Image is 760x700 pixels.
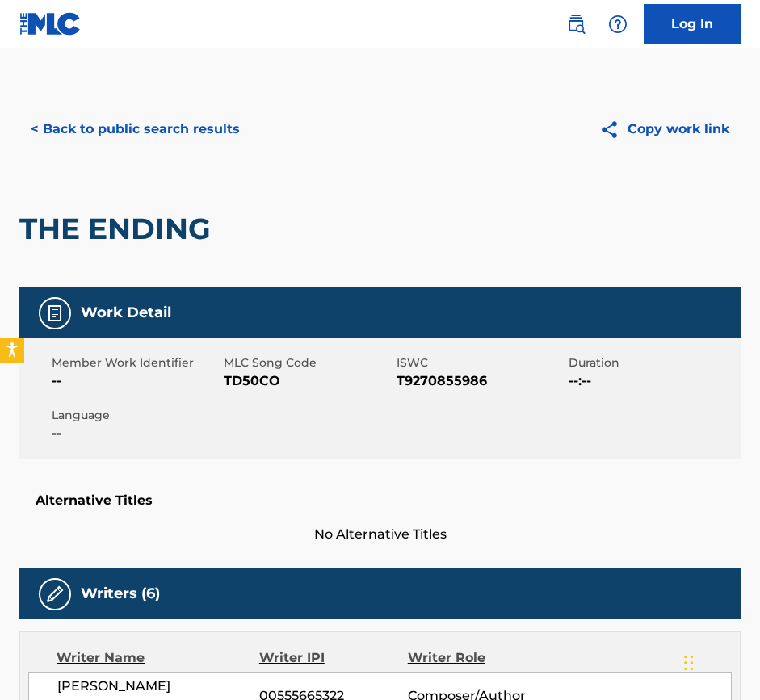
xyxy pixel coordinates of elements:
span: --:-- [569,371,737,391]
img: Writers [45,585,65,604]
h5: Work Detail [81,304,171,322]
button: < Back to public search results [19,109,251,149]
span: T9270855986 [397,371,565,391]
span: TD50CO [224,371,392,391]
h2: THE ENDING [19,211,219,247]
img: Work Detail [45,304,65,323]
div: Writer Name [57,648,259,668]
iframe: Chat Widget [679,622,760,700]
span: -- [52,424,220,443]
span: Member Work Identifier [52,354,220,371]
div: Writer Role [408,648,543,668]
div: Writer IPI [259,648,408,668]
img: search [566,15,586,34]
div: Help [602,8,634,40]
button: Copy work link [588,109,741,149]
img: help [608,15,628,34]
h5: Alternative Titles [36,493,724,509]
a: Log In [644,4,741,44]
h5: Writers (6) [81,585,160,603]
img: MLC Logo [19,12,82,36]
a: Public Search [560,8,592,40]
span: Language [52,407,220,424]
span: ISWC [397,354,565,371]
img: Copy work link [599,119,628,140]
span: No Alternative Titles [19,525,741,544]
div: Drag [684,639,694,687]
span: -- [52,371,220,391]
span: Duration [569,354,737,371]
span: MLC Song Code [224,354,392,371]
